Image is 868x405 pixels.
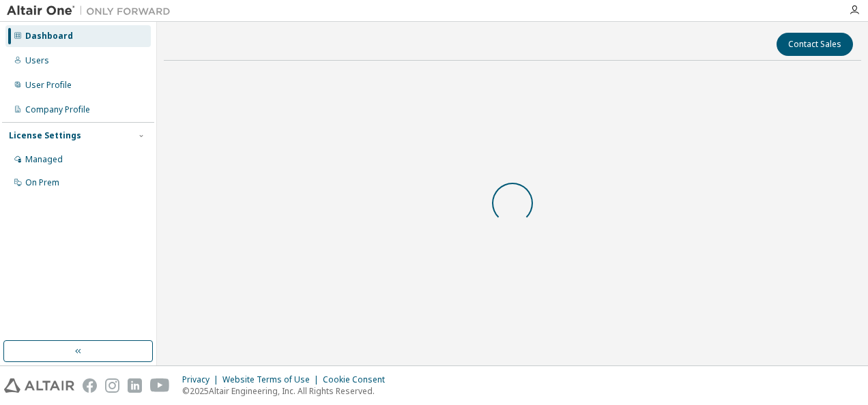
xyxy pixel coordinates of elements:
[777,33,853,56] button: Contact Sales
[105,378,119,393] img: instagram.svg
[25,104,90,115] div: Company Profile
[323,374,393,385] div: Cookie Consent
[182,374,222,385] div: Privacy
[150,378,170,393] img: youtube.svg
[128,378,142,393] img: linkedin.svg
[7,4,177,18] img: Altair One
[222,374,323,385] div: Website Terms of Use
[25,31,73,42] div: Dashboard
[83,378,97,393] img: facebook.svg
[25,177,59,188] div: On Prem
[25,80,72,91] div: User Profile
[4,378,74,393] img: altair_logo.svg
[9,130,81,141] div: License Settings
[25,154,63,165] div: Managed
[25,55,49,66] div: Users
[182,385,393,397] p: © 2025 Altair Engineering, Inc. All Rights Reserved.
